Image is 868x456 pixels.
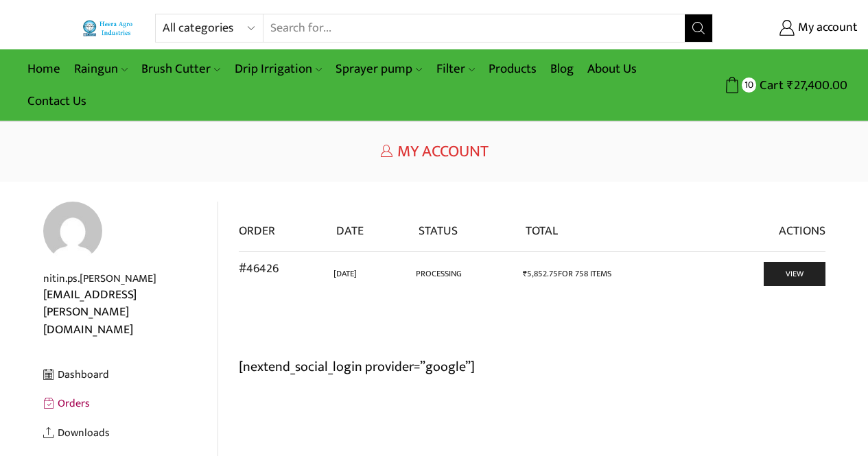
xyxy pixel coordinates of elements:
a: Blog [543,53,580,85]
span: 10 [742,77,756,92]
a: View order 46426 [764,262,825,286]
a: About Us [580,53,644,85]
div: nitin.ps.[PERSON_NAME] [43,271,218,287]
span: Status [419,221,458,241]
span: 5,852.75 [523,267,558,281]
span: Date [336,221,364,241]
a: Sprayer pump [329,53,429,85]
span: Order [239,221,275,241]
div: [EMAIL_ADDRESS][PERSON_NAME][DOMAIN_NAME] [43,287,218,339]
span: Total [526,221,558,241]
span: Actions [779,221,825,241]
a: Dashboard [43,360,218,389]
time: [DATE] [333,267,357,281]
a: Home [21,53,67,85]
span: My Account [397,138,489,165]
a: Filter [430,53,482,85]
span: ₹ [787,75,794,96]
a: Drip Irrigation [228,53,329,85]
button: Search button [685,14,712,42]
a: Brush Cutter [134,53,227,85]
span: My account [795,19,858,37]
a: View order number 46426 [239,259,279,279]
a: Raingun [67,53,134,85]
td: Processing [410,251,517,294]
p: [nextend_social_login provider=”google”] [43,202,825,378]
td: for 758 items [517,251,701,294]
a: Products [482,53,543,85]
a: My account [734,16,858,40]
a: Downloads [43,418,218,448]
a: 10 Cart ₹27,400.00 [727,73,847,98]
input: Search for... [263,14,685,42]
a: Orders [43,389,218,418]
span: ₹ [523,267,527,281]
a: Contact Us [21,85,93,117]
bdi: 27,400.00 [787,75,847,96]
span: Cart [756,76,784,95]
